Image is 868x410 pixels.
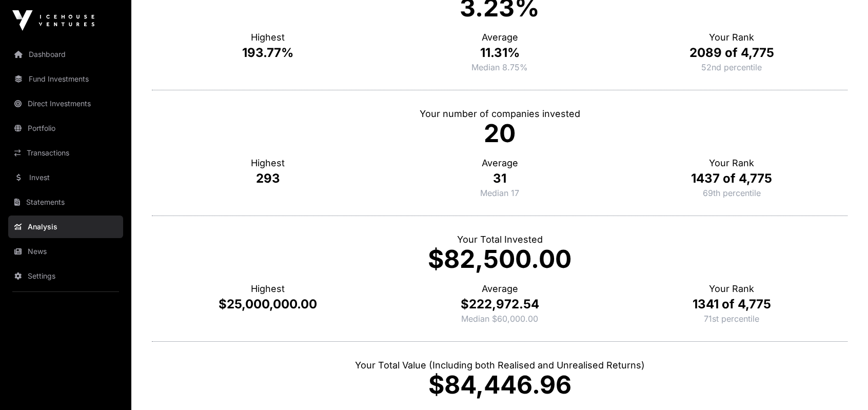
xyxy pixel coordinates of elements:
p: Median 8.75% [384,61,616,73]
a: Settings [8,265,123,287]
a: Statements [8,191,123,213]
a: Direct Investments [8,92,123,115]
p: Highest [152,156,384,170]
p: 193.77% [152,45,384,61]
p: Median $60,000.00 [384,313,616,325]
p: 20 [152,121,847,146]
p: Your Total Value (Including both Realised and Unrealised Returns) [152,358,847,373]
p: $222,972.54 [384,296,616,313]
a: Transactions [8,142,123,164]
p: 2089 of 4,775 [616,45,847,61]
p: Average [384,282,616,296]
p: Your Rank [616,282,847,296]
p: $25,000,000.00 [152,296,384,313]
p: Your number of companies invested [152,107,847,121]
a: Portfolio [8,117,123,140]
a: Fund Investments [8,68,123,90]
p: 11.31% [384,45,616,61]
p: $84,446.96 [152,373,847,397]
a: News [8,240,123,263]
p: 293 [152,170,384,187]
iframe: Chat Widget [817,361,868,410]
p: 31 [384,170,616,187]
p: Your Rank [616,156,847,170]
img: Icehouse Ventures Logo [12,10,94,31]
p: Your Total Invested [152,232,847,247]
p: Highest [152,30,384,45]
p: Average [384,156,616,170]
p: 1437 of 4,775 [616,170,847,187]
p: Percentage of investors below this ranking. [703,187,761,199]
p: Median 17 [384,187,616,199]
a: Invest [8,166,123,189]
p: 1341 of 4,775 [616,296,847,313]
a: Dashboard [8,43,123,66]
p: Percentage of investors below this ranking. [701,61,762,73]
p: Highest [152,282,384,296]
p: Percentage of investors below this ranking. [704,313,759,325]
a: Analysis [8,216,123,238]
p: $82,500.00 [152,247,847,271]
p: Your Rank [616,30,847,45]
p: Average [384,30,616,45]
